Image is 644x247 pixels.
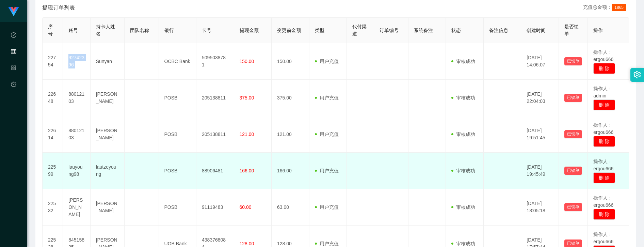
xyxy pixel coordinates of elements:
span: 订单编号 [380,28,399,33]
span: 类型 [315,28,324,33]
td: [PERSON_NAME] [91,116,125,153]
td: [PERSON_NAME] [91,80,125,116]
td: lauyoung98 [63,153,90,189]
td: [DATE] 19:51:45 [521,116,559,153]
td: 121.00 [272,116,309,153]
button: 已锁单 [564,57,582,65]
span: 持卡人姓名 [96,24,115,36]
img: logo.9652507e.png [8,7,19,16]
span: 创建时间 [527,28,546,33]
span: 用户充值 [315,168,339,173]
span: 60.00 [240,204,252,210]
span: 备注信息 [489,28,508,33]
button: 已锁单 [564,130,582,138]
td: 92742396 [63,43,90,80]
td: 22614 [43,116,63,153]
td: POSB [159,189,197,226]
button: 已锁单 [564,94,582,102]
span: 账号 [68,28,78,33]
span: 审核成功 [451,168,475,173]
i: 图标: table [11,46,16,59]
span: 用户充值 [315,204,339,210]
td: [DATE] 22:04:03 [521,80,559,116]
span: 变更前金额 [277,28,301,33]
td: [DATE] 14:06:07 [521,43,559,80]
span: 审核成功 [451,132,475,137]
button: 删 除 [593,136,615,147]
td: 91119483 [196,189,234,226]
td: [PERSON_NAME] [63,189,90,226]
td: 166.00 [272,153,309,189]
span: 操作人：admin [593,86,612,98]
span: 是否锁单 [564,24,579,36]
span: 审核成功 [451,59,475,64]
td: 150.00 [272,43,309,80]
div: 充值总金额： [583,4,629,12]
a: 图标: dashboard平台首页 [11,78,16,146]
span: 操作人：ergou666 [593,159,613,171]
td: 22648 [43,80,63,116]
td: 88012103 [63,116,90,153]
span: 提现订单列表 [42,4,75,12]
td: 22599 [43,153,63,189]
span: 操作 [593,28,603,33]
span: 卡号 [202,28,211,33]
button: 删 除 [593,172,615,183]
span: 会员管理 [11,49,16,110]
button: 已锁单 [564,203,582,211]
span: 审核成功 [451,241,475,246]
td: 88012103 [63,80,90,116]
span: 用户充值 [315,95,339,101]
span: 操作人：ergou666 [593,232,613,244]
i: 图标: appstore-o [11,62,16,76]
td: 205138811 [196,80,234,116]
td: Sunyan [91,43,125,80]
span: 用户充值 [315,59,339,64]
span: 序号 [48,24,53,36]
span: 150.00 [240,59,254,64]
span: 375.00 [240,95,254,101]
span: 128.00 [240,241,254,246]
span: 用户充值 [315,241,339,246]
button: 删 除 [593,209,615,220]
span: 状态 [451,28,461,33]
span: 产品管理 [11,65,16,126]
i: 图标: setting [633,71,641,78]
span: 数据中心 [11,33,16,93]
td: 22754 [43,43,63,80]
i: 图标: check-circle-o [11,29,16,43]
span: 提现金额 [240,28,259,33]
td: 63.00 [272,189,309,226]
td: 88906481 [196,153,234,189]
td: POSB [159,153,197,189]
span: 操作人：ergou666 [593,195,613,208]
td: OCBC Bank [159,43,197,80]
td: [DATE] 18:05:18 [521,189,559,226]
td: 375.00 [272,80,309,116]
td: [DATE] 19:45:49 [521,153,559,189]
span: 审核成功 [451,204,475,210]
td: 22532 [43,189,63,226]
td: lautzeyoung [91,153,125,189]
span: 审核成功 [451,95,475,101]
td: [PERSON_NAME] [91,189,125,226]
span: 用户充值 [315,132,339,137]
button: 已锁单 [564,167,582,175]
span: 系统备注 [414,28,433,33]
span: 操作人：ergou666 [593,122,613,135]
span: 1865 [612,4,626,11]
button: 删 除 [593,63,615,74]
td: 5095038781 [196,43,234,80]
td: 205138811 [196,116,234,153]
span: 团队名称 [130,28,149,33]
td: POSB [159,116,197,153]
span: 代付渠道 [352,24,367,36]
button: 删 除 [593,99,615,110]
span: 166.00 [240,168,254,173]
td: POSB [159,80,197,116]
span: 操作人：ergou666 [593,49,613,62]
span: 银行 [164,28,174,33]
span: 121.00 [240,132,254,137]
